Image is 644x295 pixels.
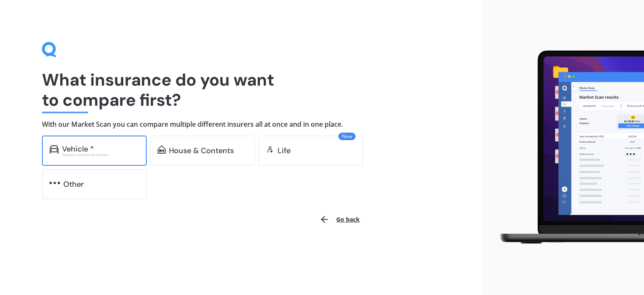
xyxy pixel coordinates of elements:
img: other.81dba5aafe580aa69f38.svg [49,179,60,187]
img: car.f15378c7a67c060ca3f3.svg [49,145,59,154]
img: life.f720d6a2d7cdcd3ad642.svg [266,145,274,154]
div: Other [63,180,84,188]
span: New [338,133,356,140]
img: laptop.webp [490,46,644,249]
h1: What insurance do you want to compare first? [42,70,441,110]
img: home-and-contents.b802091223b8502ef2dd.svg [158,145,166,154]
div: Excludes commercial vehicles [62,153,139,157]
div: Life [278,146,291,155]
h4: With our Market Scan you can compare multiple different insurers all at once and in one place. [42,120,441,129]
div: House & Contents [169,146,234,155]
div: Vehicle * [62,145,94,153]
button: Go back [314,209,365,230]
